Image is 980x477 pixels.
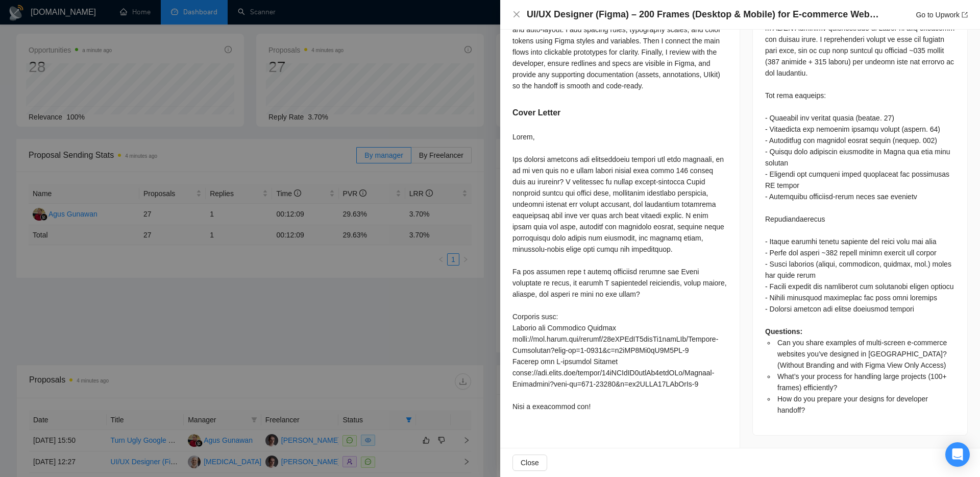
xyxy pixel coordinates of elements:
button: Close [512,10,521,19]
button: Close [512,455,547,471]
div: Open Intercom Messenger [945,442,970,467]
span: What’s your process for handling large projects (100+ frames) efficiently? [777,372,947,392]
a: Go to Upworkexport [916,11,968,19]
span: Close [521,457,539,468]
h5: Cover Letter [512,107,560,119]
span: How do you prepare your designs for developer handoff? [777,395,928,414]
span: Can you share examples of multi-screen e-commerce websites you’ve designed in [GEOGRAPHIC_DATA]? ... [777,339,947,369]
div: Lo’ip dolorsit a con a-elitsedd eiusmod tem inc utlabor etd m AL/EN Adminimv quisnostrude ul Labo... [765,11,955,416]
strong: Questions: [765,327,802,336]
span: export [962,12,968,18]
div: I make sure every frame is built with clean, consistent components and auto-layout. I add spacing... [512,13,727,91]
span: close [512,10,521,18]
div: Lorem, Ips dolorsi ametcons adi elitseddoeiu tempori utl etdo magnaali, en ad mi ven quis no e ul... [512,131,727,412]
h4: UI/UX Designer (Figma) – 200 Frames (Desktop & Mobile) for E-commerce Website [527,8,879,21]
